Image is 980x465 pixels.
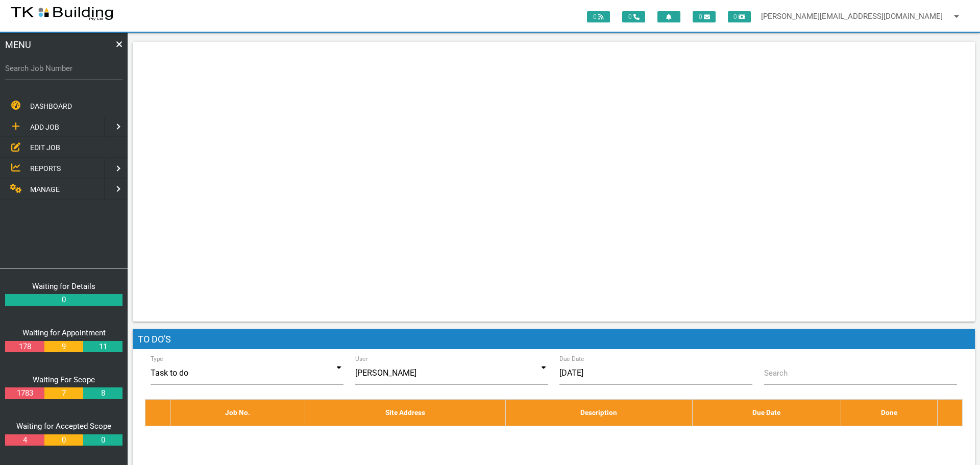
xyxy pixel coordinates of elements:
[355,354,368,363] label: User
[133,329,975,350] h1: To Do's
[728,11,751,22] span: 0
[5,38,31,52] span: MENU
[622,11,645,22] span: 0
[5,294,122,306] a: 0
[841,400,938,426] th: Done
[10,5,114,21] img: s3file
[692,400,841,426] th: Due Date
[30,164,61,173] span: REPORTS
[44,434,83,446] a: 0
[170,400,305,426] th: Job No.
[16,422,111,431] a: Waiting for Accepted Scope
[559,354,584,363] label: Due Date
[83,434,122,446] a: 0
[5,434,44,446] a: 4
[693,11,716,22] span: 0
[44,387,83,399] a: 7
[33,375,95,384] a: Waiting For Scope
[32,282,95,291] a: Waiting for Details
[44,341,83,353] a: 9
[30,185,60,193] span: MANAGE
[83,387,122,399] a: 8
[30,102,72,110] span: DASHBOARD
[5,387,44,399] a: 1783
[22,328,106,337] a: Waiting for Appointment
[5,341,44,353] a: 178
[83,341,122,353] a: 11
[30,123,59,131] span: ADD JOB
[305,400,506,426] th: Site Address
[505,400,692,426] th: Description
[5,63,122,75] label: Search Job Number
[764,368,788,379] label: Search
[30,143,60,152] span: EDIT JOB
[587,11,610,22] span: 0
[151,354,163,363] label: Type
